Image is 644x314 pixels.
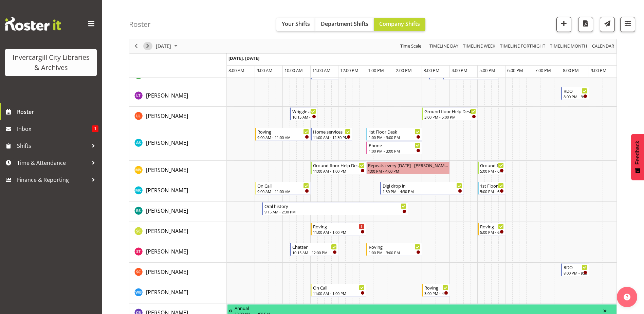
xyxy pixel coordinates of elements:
[422,284,450,297] div: Willem Burger"s event - Roving Begin From Monday, September 22, 2025 at 3:00:00 PM GMT+12:00 Ends...
[422,107,478,120] div: Lynette Lockett"s event - Ground floor Help Desk Begin From Monday, September 22, 2025 at 3:00:00...
[290,243,339,256] div: Saniya Thompson"s event - Chatter Begin From Monday, September 22, 2025 at 10:15:00 AM GMT+12:00 ...
[561,263,589,276] div: Serena Casey"s event - RDO Begin From Monday, September 22, 2025 at 8:00:00 PM GMT+12:00 Ends At ...
[480,189,504,194] div: 5:00 PM - 6:00 PM
[146,227,188,235] a: [PERSON_NAME]
[368,168,448,174] div: 1:00 PM - 4:00 PM
[374,18,425,31] button: Company Shifts
[146,166,188,174] span: [PERSON_NAME]
[368,162,448,169] div: Repeats every [DATE] - [PERSON_NAME]
[146,92,188,99] span: [PERSON_NAME]
[129,202,227,222] td: Rosie Stather resource
[276,18,315,31] button: Your Shifts
[311,128,352,141] div: Mandy Stenton"s event - Home services Begin From Monday, September 22, 2025 at 11:00:00 AM GMT+12...
[146,91,188,100] a: [PERSON_NAME]
[620,17,635,32] button: Filter Shifts
[561,87,589,100] div: Lyndsay Tautari"s event - RDO Begin From Monday, September 22, 2025 at 8:00:00 PM GMT+12:00 Ends ...
[369,135,420,140] div: 1:00 PM - 3:00 PM
[257,135,309,140] div: 9:00 AM - 11:00 AM
[428,42,460,51] button: Timeline Day
[462,42,497,51] button: Timeline Week
[480,229,504,235] div: 5:00 PM - 6:00 PM
[262,202,408,215] div: Rosie Stather"s event - Oral history Begin From Monday, September 22, 2025 at 9:15:00 AM GMT+12:0...
[313,291,365,296] div: 11:00 AM - 1:00 PM
[383,182,462,189] div: Digi drop in
[424,67,440,73] span: 3:00 PM
[578,17,593,32] button: Download a PDF of the roster for the current day
[399,42,423,51] button: Time Scale
[146,166,188,174] a: [PERSON_NAME]
[311,284,366,297] div: Willem Burger"s event - On Call Begin From Monday, September 22, 2025 at 11:00:00 AM GMT+12:00 En...
[282,20,310,28] span: Your Shifts
[146,139,188,146] span: [PERSON_NAME]
[257,182,309,189] div: On Call
[17,175,88,185] span: Finance & Reporting
[462,42,496,51] span: Timeline Week
[257,189,309,194] div: 9:00 AM - 11:00 AM
[146,288,188,296] a: [PERSON_NAME]
[129,283,227,303] td: Willem Burger resource
[130,39,142,53] div: previous period
[143,42,152,51] button: Next
[129,20,151,28] h4: Roster
[257,128,309,135] div: Roving
[12,52,90,73] div: Invercargill City Libraries & Archives
[366,243,422,256] div: Saniya Thompson"s event - Roving Begin From Monday, September 22, 2025 at 1:00:00 PM GMT+12:00 En...
[129,107,227,127] td: Lynette Lockett resource
[255,182,311,195] div: Michelle Cunningham"s event - On Call Begin From Monday, September 22, 2025 at 9:00:00 AM GMT+12:...
[369,243,420,250] div: Roving
[369,250,420,255] div: 1:00 PM - 3:00 PM
[313,135,351,140] div: 11:00 AM - 12:30 PM
[92,125,98,132] span: 1
[146,227,188,235] span: [PERSON_NAME]
[312,67,331,73] span: 11:00 AM
[631,134,644,180] button: Feedback - Show survey
[424,284,448,291] div: Roving
[313,128,351,135] div: Home services
[313,223,365,230] div: Roving
[290,107,318,120] div: Lynette Lockett"s event - Wriggle and Rhyme Begin From Monday, September 22, 2025 at 10:15:00 AM ...
[480,182,504,189] div: 1st Floor Desk
[146,248,188,255] span: [PERSON_NAME]
[600,17,615,32] button: Send a list of all shifts for the selected filtered period to all rostered employees.
[499,42,547,51] button: Fortnight
[369,128,420,135] div: 1st Floor Desk
[368,67,384,73] span: 1:00 PM
[564,87,587,94] div: RDO
[424,108,476,115] div: Ground floor Help Desk
[369,148,420,154] div: 1:00 PM - 3:00 PM
[564,270,587,276] div: 8:00 PM - 9:00 PM
[452,67,467,73] span: 4:00 PM
[478,182,505,195] div: Michelle Cunningham"s event - 1st Floor Desk Begin From Monday, September 22, 2025 at 5:00:00 PM ...
[383,189,462,194] div: 1:30 PM - 4:30 PM
[17,158,88,168] span: Time & Attendance
[17,141,88,151] span: Shifts
[311,161,366,174] div: Marion van Voornveld"s event - Ground floor Help Desk Begin From Monday, September 22, 2025 at 11...
[17,107,98,117] span: Roster
[129,242,227,263] td: Saniya Thompson resource
[235,304,603,311] div: Annual
[424,291,448,296] div: 3:00 PM - 4:00 PM
[228,55,259,61] span: [DATE], [DATE]
[313,229,365,235] div: 11:00 AM - 1:00 PM
[292,250,337,255] div: 10:15 AM - 12:00 PM
[478,161,505,174] div: Marion van Voornveld"s event - Ground floor Help Desk Begin From Monday, September 22, 2025 at 5:...
[315,18,374,31] button: Department Shifts
[591,42,615,51] button: Month
[264,209,407,214] div: 9:15 AM - 2:30 PM
[556,17,571,32] button: Add a new shift
[132,42,141,51] button: Previous
[634,141,641,164] span: Feedback
[146,268,188,276] a: [PERSON_NAME]
[396,67,412,73] span: 2:00 PM
[146,187,188,194] span: [PERSON_NAME]
[155,42,181,51] button: September 2025
[624,294,630,300] img: help-xxl-2.png
[284,67,303,73] span: 10:00 AM
[146,247,188,256] a: [PERSON_NAME]
[563,67,579,73] span: 8:00 PM
[591,42,615,51] span: calendar
[129,161,227,181] td: Marion van Voornveld resource
[228,67,244,73] span: 8:00 AM
[257,67,273,73] span: 9:00 AM
[478,223,505,235] div: Samuel Carter"s event - Roving Begin From Monday, September 22, 2025 at 5:00:00 PM GMT+12:00 Ends...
